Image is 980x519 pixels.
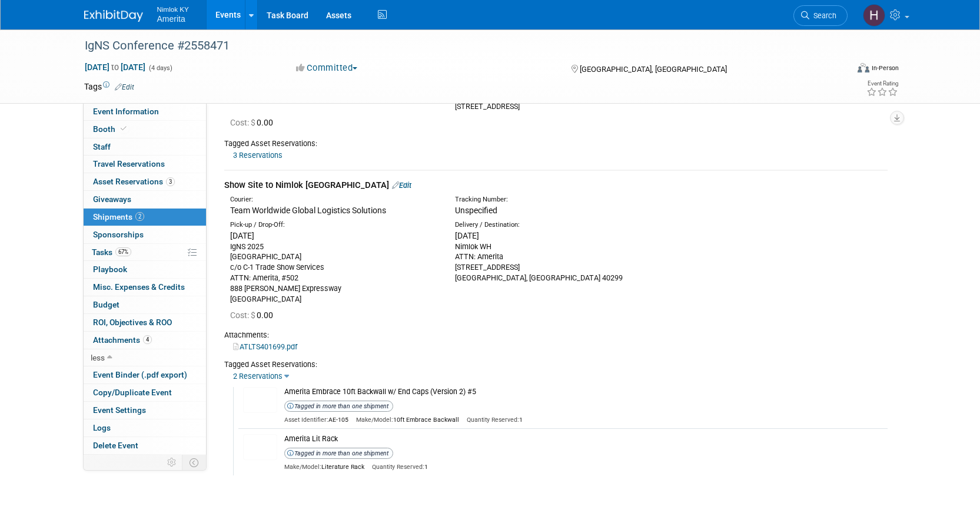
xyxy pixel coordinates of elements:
[93,107,159,116] span: Event Information
[224,138,888,149] div: Tagged Asset Reservations:
[93,194,131,204] span: Giveaways
[93,282,185,292] span: Misc. Expenses & Credits
[93,124,129,134] span: Booth
[292,62,362,74] button: Committed
[84,62,146,72] span: [DATE] [DATE]
[84,138,206,156] a: Staff
[93,370,187,379] span: Event Binder (.pdf export)
[115,83,134,91] a: Edit
[284,448,393,460] div: Tagged in more than one shipment
[84,314,206,331] a: ROI, Objectives & ROO
[81,35,830,57] div: IgNS Conference #2558471
[93,265,127,274] span: Playbook
[84,279,206,296] a: Misc. Expenses & Credits
[84,81,134,92] td: Tags
[84,296,206,313] a: Budget
[455,195,719,204] div: Tracking Number:
[148,64,172,72] span: (4 days)
[224,179,888,191] div: Show Site to Nimlok [GEOGRAPHIC_DATA]
[863,4,885,27] img: Hannah Durbin
[93,230,144,239] span: Sponsorships
[84,419,206,437] a: Logs
[858,63,869,72] img: Format-Inperson.png
[84,366,206,384] a: Event Binder (.pdf export)
[93,142,111,151] span: Staff
[809,11,836,20] span: Search
[84,402,206,419] a: Event Settings
[84,121,206,138] a: Booth
[455,206,497,215] span: Unspecified
[230,310,278,320] span: 0.00
[372,463,424,471] span: Quantity Reserved:
[166,177,175,186] span: 3
[84,209,206,226] a: Shipments2
[91,353,105,362] span: less
[121,125,127,132] i: Booth reservation complete
[455,220,662,230] div: Delivery / Destination:
[84,244,206,261] a: Tasks67%
[284,463,321,471] span: Make/Model:
[182,455,206,470] td: Toggle Event Tabs
[356,416,393,424] span: Make/Model:
[93,388,172,397] span: Copy/Duplicate Event
[162,455,182,470] td: Personalize Event Tab Strip
[284,463,364,471] span: Literature Rack
[871,64,899,72] div: In-Person
[135,212,144,221] span: 2
[93,335,152,345] span: Attachments
[84,261,206,278] a: Playbook
[93,423,111,432] span: Logs
[778,61,899,79] div: Event Format
[93,441,138,450] span: Delete Event
[230,204,437,216] div: Team Worldwide Global Logistics Solutions
[84,103,206,120] a: Event Information
[455,242,662,284] div: Nimlok WH ATTN: Amerita [STREET_ADDRESS] [GEOGRAPHIC_DATA], [GEOGRAPHIC_DATA] 40299
[93,159,165,168] span: Travel Reservations
[230,118,257,127] span: Cost: $
[243,387,277,413] img: View Images
[372,463,428,471] span: 1
[284,401,393,412] div: Tagged in more than one shipment
[230,230,437,242] div: [DATE]
[284,416,328,424] span: Asset Identifier:
[230,220,437,230] div: Pick-up / Drop-Off:
[793,5,848,26] a: Search
[224,330,888,341] div: Attachments:
[84,10,143,22] img: ExhibitDay
[866,81,898,87] div: Event Rating
[233,151,283,160] a: 3 Reservations
[392,181,411,190] a: Edit
[84,156,206,173] a: Travel Reservations
[580,65,727,74] span: [GEOGRAPHIC_DATA], [GEOGRAPHIC_DATA]
[230,118,278,127] span: 0.00
[92,247,131,257] span: Tasks
[93,212,144,222] span: Shipments
[243,434,277,460] img: View Images
[284,434,888,446] div: Amerita Lit Rack
[157,2,189,15] span: Nimlok KY
[230,195,437,204] div: Courier:
[455,230,662,242] div: [DATE]
[84,332,206,349] a: Attachments4
[115,247,131,256] span: 67%
[233,372,283,381] a: 2 Reservations
[287,450,294,457] i: Potential Mistake!
[230,310,257,320] span: Cost: $
[84,349,206,366] a: less
[84,191,206,208] a: Giveaways
[109,62,121,72] span: to
[157,14,185,24] span: Amerita
[467,416,523,424] span: 1
[93,177,175,186] span: Asset Reservations
[93,300,119,309] span: Budget
[84,384,206,401] a: Copy/Duplicate Event
[93,318,172,327] span: ROI, Objectives & ROO
[143,335,152,344] span: 4
[287,403,294,409] i: Potential Mistake!
[284,387,888,399] div: Amerita Embrace 10ft Backwall w/ End Caps (Version 2) #5
[84,226,206,243] a: Sponsorships
[284,416,348,424] span: AE-105
[224,359,888,370] div: Tagged Asset Reservations:
[467,416,519,424] span: Quantity Reserved:
[84,173,206,190] a: Asset Reservations3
